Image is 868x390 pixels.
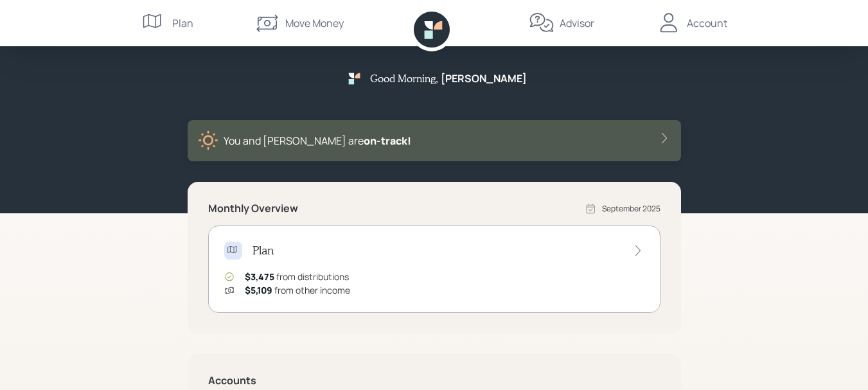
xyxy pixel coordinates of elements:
[245,270,349,283] div: from distributions
[285,15,344,31] div: Move Money
[441,73,527,85] h5: [PERSON_NAME]
[245,284,272,296] span: $5,109
[172,15,193,31] div: Plan
[208,202,298,215] h5: Monthly Overview
[602,203,660,215] div: September 2025
[224,133,411,148] div: You and [PERSON_NAME] are
[245,283,350,297] div: from other income
[252,244,274,258] h4: Plan
[245,270,274,283] span: $3,475
[364,134,411,148] span: on‑track!
[198,130,218,151] img: sunny-XHVQM73Q.digested.png
[687,15,727,31] div: Account
[208,375,660,387] h5: Accounts
[560,15,594,31] div: Advisor
[370,72,438,84] h5: Good Morning ,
